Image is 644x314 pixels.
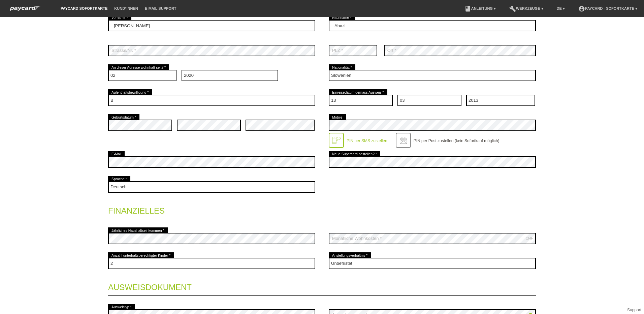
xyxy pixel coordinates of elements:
a: paycard Sofortkarte [7,8,44,13]
i: build [509,5,516,12]
img: paycard Sofortkarte [7,5,44,12]
i: account_circle [578,5,585,12]
a: account_circlepaycard - Sofortkarte ▾ [575,6,641,10]
legend: Ausweisdokument [108,276,536,296]
legend: Finanzielles [108,199,536,219]
a: E-Mail Support [141,6,180,10]
a: paycard Sofortkarte [57,6,111,10]
div: CHF [525,236,533,240]
a: bookAnleitung ▾ [461,6,499,10]
a: DE ▾ [553,6,568,10]
a: Kund*innen [111,6,141,10]
label: PIN per SMS zustellen [347,138,387,143]
label: PIN per Post zustellen (kein Sofortkauf möglich) [414,138,500,143]
i: book [464,5,471,12]
a: buildWerkzeuge ▾ [506,6,547,10]
a: Support [627,308,641,312]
